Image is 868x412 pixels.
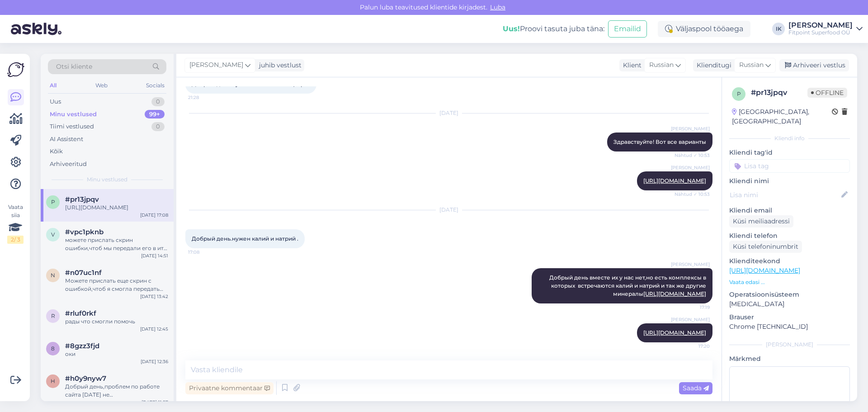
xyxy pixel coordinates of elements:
[65,350,168,358] div: оки
[94,80,109,91] div: Web
[188,249,222,256] span: 17:08
[192,235,298,242] span: Добрый день.нужен калий и натрий .
[7,236,24,244] div: 2 / 3
[87,175,127,184] span: Minu vestlused
[51,378,55,384] span: h
[729,278,850,286] p: Vaata edasi ...
[56,62,92,71] span: Otsi kliente
[503,24,604,34] div: Proovi tasuta juba täna:
[779,59,849,71] div: Arhiveeri vestlus
[51,272,55,279] span: n
[185,206,712,214] div: [DATE]
[613,138,706,145] span: Здравствуйте! Вот все варианты
[693,61,731,70] div: Klienditugi
[729,256,850,266] p: Klienditeekond
[255,61,302,70] div: juhib vestlust
[189,60,243,70] span: [PERSON_NAME]
[788,29,853,36] div: Fitpoint Superfood OÜ
[185,382,274,394] div: Privaatne kommentaar
[788,22,863,36] a: [PERSON_NAME]Fitpoint Superfood OÜ
[643,177,706,184] a: [URL][DOMAIN_NAME]
[739,60,764,70] span: Russian
[140,212,168,218] div: [DATE] 17:08
[140,293,168,300] div: [DATE] 13:42
[151,97,165,106] div: 0
[65,228,104,236] span: #vpc1pknb
[487,3,508,11] span: Luba
[807,88,847,98] span: Offline
[7,61,24,78] img: Askly Logo
[658,21,750,37] div: Väljaspool tööaega
[188,94,222,101] span: 21:28
[676,343,710,350] span: 17:20
[671,261,710,268] span: [PERSON_NAME]
[65,309,96,317] span: #rluf0rkf
[65,317,168,326] div: рады что смогли помочь
[729,266,800,275] a: [URL][DOMAIN_NAME]
[142,399,168,406] div: [DATE] 11:57
[50,135,83,144] div: AI Assistent
[643,290,706,297] a: [URL][DOMAIN_NAME]
[65,374,106,383] span: #h0y9nyw7
[503,24,520,33] b: Uus!
[185,109,712,117] div: [DATE]
[65,236,168,252] div: можете прислать скрин ошибки,чтоб мы передали его в ит отдел
[643,329,706,336] a: [URL][DOMAIN_NAME]
[50,97,61,106] div: Uus
[729,134,850,142] div: Kliendi info
[729,299,850,309] p: [MEDICAL_DATA]
[729,341,850,349] div: [PERSON_NAME]
[549,274,708,297] span: Добрый день вместе их у нас нет,но есть комплексы в которых встречаются калий и натрий и так же д...
[51,199,55,205] span: p
[145,110,165,119] div: 99+
[788,22,853,29] div: [PERSON_NAME]
[683,384,709,392] span: Saada
[50,110,97,119] div: Minu vestlused
[729,322,850,331] p: Chrome [TECHNICAL_ID]
[729,241,802,253] div: Küsi telefoninumbrit
[141,252,168,259] div: [DATE] 14:51
[50,122,94,131] div: Tiimi vestlused
[729,176,850,186] p: Kliendi nimi
[48,80,58,91] div: All
[729,215,793,227] div: Küsi meiliaadressi
[729,313,850,322] p: Brauser
[144,80,166,91] div: Socials
[50,160,87,169] div: Arhiveeritud
[619,61,642,70] div: Klient
[608,20,647,38] button: Emailid
[65,383,168,399] div: Добрый день,проблем по работе сайта [DATE] не поступало,попробуйте зайти с другого устройства или...
[151,122,165,131] div: 0
[729,159,850,173] input: Lisa tag
[751,87,807,98] div: # pr13jpqv
[51,231,55,238] span: v
[671,125,710,132] span: [PERSON_NAME]
[649,60,674,70] span: Russian
[730,190,840,200] input: Lisa nimi
[729,148,850,157] p: Kliendi tag'id
[65,342,99,350] span: #8gzz3fjd
[737,90,741,97] span: p
[729,231,850,241] p: Kliendi telefon
[65,204,168,212] div: [URL][DOMAIN_NAME]
[51,345,55,352] span: 8
[65,269,102,277] span: #n07uc1nf
[141,358,168,365] div: [DATE] 12:36
[729,354,850,364] p: Märkmed
[140,326,168,332] div: [DATE] 12:45
[50,147,63,156] div: Kõik
[732,107,832,126] div: [GEOGRAPHIC_DATA], [GEOGRAPHIC_DATA]
[729,290,850,299] p: Operatsioonisüsteem
[671,316,710,323] span: [PERSON_NAME]
[675,152,710,159] span: Nähtud ✓ 10:53
[671,164,710,171] span: [PERSON_NAME]
[675,191,710,198] span: Nähtud ✓ 10:53
[7,203,24,244] div: Vaata siia
[676,304,710,311] span: 17:19
[51,313,55,319] span: r
[729,206,850,215] p: Kliendi email
[772,23,785,35] div: IK
[65,195,99,204] span: #pr13jpqv
[65,277,168,293] div: Можете прислать еще скрин с ошибкой,чтоб я смогла передать его ит отделу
